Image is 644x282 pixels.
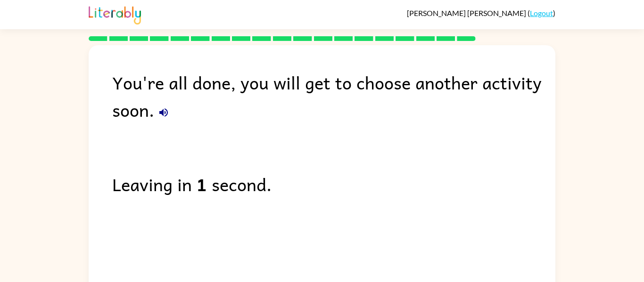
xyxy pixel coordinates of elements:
[112,69,555,123] div: You're all done, you will get to choose another activity soon.
[89,4,141,24] img: Literably
[112,170,555,198] div: Leaving in second.
[197,170,207,198] b: 1
[530,8,553,17] a: Logout
[407,8,555,17] div: ( )
[407,8,528,17] span: [PERSON_NAME] [PERSON_NAME]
